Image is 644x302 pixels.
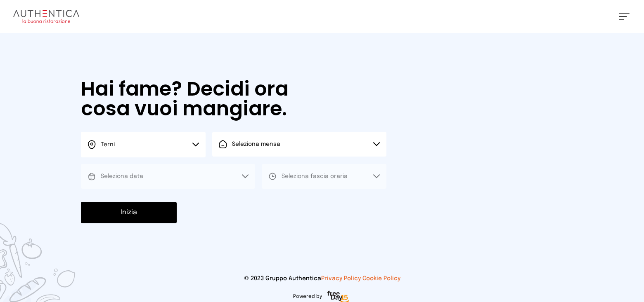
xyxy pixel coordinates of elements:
[101,142,115,147] span: Terni
[212,132,386,157] button: Seleziona mensa
[81,132,206,157] button: Terni
[13,274,631,283] p: © 2023 Gruppo Authentica
[101,173,143,179] span: Seleziona data
[362,276,400,281] a: Cookie Policy
[321,276,361,281] a: Privacy Policy
[293,293,322,300] span: Powered by
[232,141,280,147] span: Seleziona mensa
[282,173,348,179] span: Seleziona fascia oraria
[81,202,177,223] button: Inizia
[262,164,386,189] button: Seleziona fascia oraria
[81,79,310,119] h1: Hai fame? Decidi ora cosa vuoi mangiare.
[13,10,79,23] img: logo.8f33a47.png
[81,164,255,189] button: Seleziona data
